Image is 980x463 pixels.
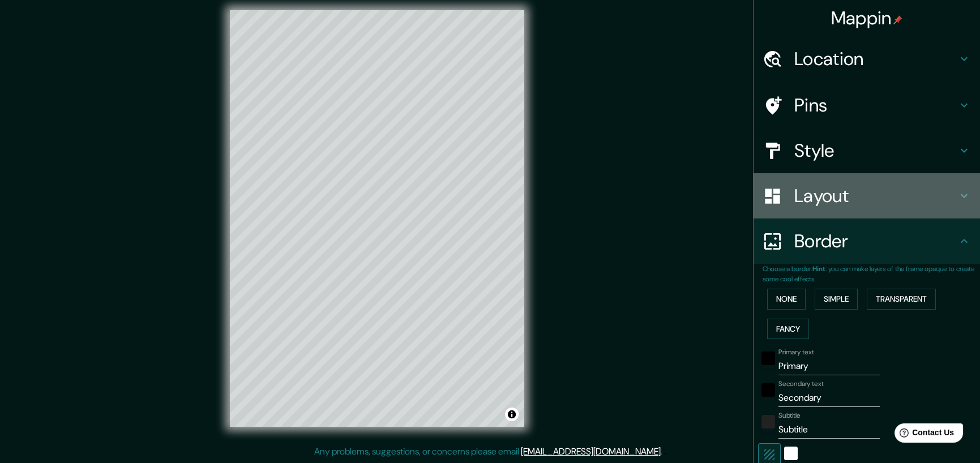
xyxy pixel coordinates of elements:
[521,445,661,457] a: [EMAIL_ADDRESS][DOMAIN_NAME]
[754,218,980,264] div: Border
[754,36,980,82] div: Location
[761,351,775,365] button: black
[763,264,980,284] p: Choose a border. : you can make layers of the frame opaque to create some cool effects.
[754,128,980,173] div: Style
[761,383,775,397] button: black
[664,445,666,458] div: .
[778,411,801,421] label: Subtitle
[505,408,519,421] button: Toggle attribution
[794,48,957,70] h4: Location
[893,15,902,24] img: pin-icon.png
[662,445,664,458] div: .
[794,94,957,117] h4: Pins
[778,379,824,389] label: Secondary text
[778,348,814,357] label: Primary text
[767,319,809,340] button: Fancy
[767,289,806,310] button: None
[754,83,980,128] div: Pins
[784,447,798,460] button: white
[794,139,957,162] h4: Style
[815,289,858,310] button: Simple
[314,445,662,458] p: Any problems, suggestions, or concerns please email .
[831,7,903,29] h4: Mappin
[761,415,775,428] button: color-222222
[879,419,968,451] iframe: Help widget launcher
[812,264,825,273] b: Hint
[794,185,957,207] h4: Layout
[794,230,957,252] h4: Border
[754,173,980,218] div: Layout
[867,289,936,310] button: Transparent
